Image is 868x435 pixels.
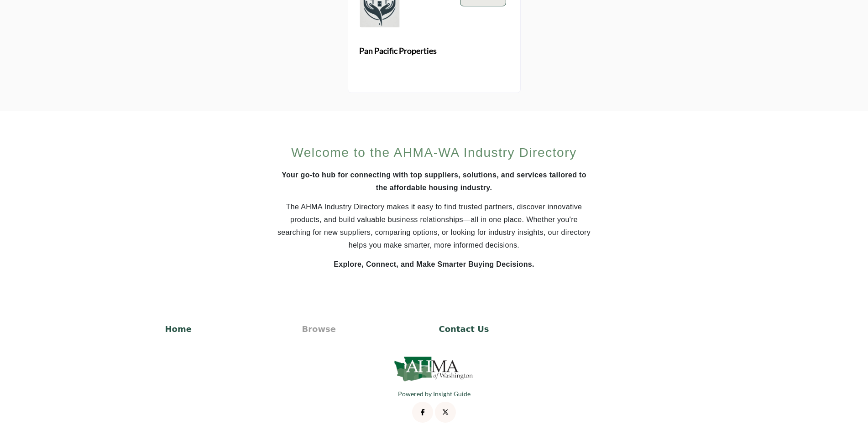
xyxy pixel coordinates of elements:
[277,201,591,252] p: The AHMA Industry Directory makes it easy to find trusted partners, discover innovative products,...
[359,38,510,63] a: Pan Pacific Properties
[393,353,475,383] img: No Site Logo
[412,402,433,423] a: Facebook Link
[439,323,566,335] a: Contact Us
[165,323,293,335] a: Home
[435,402,456,423] a: Twitter Link
[302,323,429,335] a: Browse
[277,143,591,162] h2: Welcome to the AHMA-WA Industry Directory
[359,45,510,57] span: Pan Pacific Properties
[334,260,534,268] strong: Explore, Connect, and Make Smarter Buying Decisions.
[398,390,471,398] a: Powered by Insight Guide
[282,171,586,192] strong: Your go-to hub for connecting with top suppliers, solutions, and services tailored to the afforda...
